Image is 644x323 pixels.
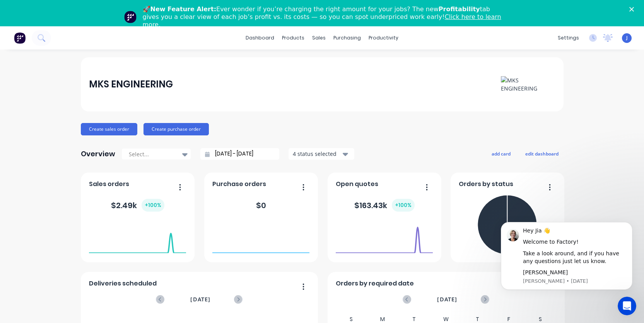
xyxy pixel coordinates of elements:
[278,32,308,44] div: products
[212,179,266,189] span: Purchase orders
[459,179,513,189] span: Orders by status
[111,199,164,212] div: $ 2.49k
[626,34,628,41] span: J
[89,279,157,288] span: Deliveries scheduled
[618,297,636,315] iframe: Intercom live chat
[487,149,516,159] button: add card
[336,279,414,288] span: Orders by required date
[89,179,129,189] span: Sales orders
[89,77,173,92] div: MKS ENGINEERING
[520,149,564,159] button: edit dashboard
[142,199,164,212] div: + 100 %
[143,5,508,29] div: 🚀 Ever wonder if you’re charging the right amount for your jobs? The new tab gives you a clear vi...
[336,179,378,189] span: Open quotes
[150,5,217,13] b: New Feature Alert:
[554,32,583,44] div: settings
[501,76,555,92] img: MKS ENGINEERING
[289,148,354,160] button: 4 status selected
[81,146,115,162] div: Overview
[143,13,501,28] a: Click here to learn more.
[308,32,330,44] div: sales
[489,210,644,302] iframe: Intercom notifications message
[124,11,137,23] img: Profile image for Team
[392,199,415,212] div: + 100 %
[365,32,402,44] div: productivity
[242,32,278,44] a: dashboard
[81,123,137,135] button: Create sales order
[14,32,26,44] img: Factory
[143,123,209,135] button: Create purchase order
[330,32,365,44] div: purchasing
[439,5,480,13] b: Profitability
[629,7,637,12] div: Close
[293,150,342,158] div: 4 status selected
[354,199,415,212] div: $ 163.43k
[437,295,457,304] span: [DATE]
[190,295,210,304] span: [DATE]
[256,200,266,211] div: $ 0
